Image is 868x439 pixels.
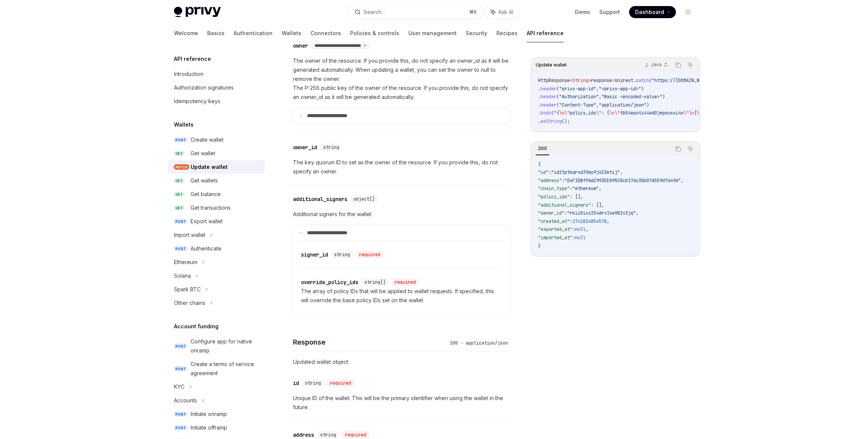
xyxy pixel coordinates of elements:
[498,8,513,16] span: Ask AI
[174,164,189,170] span: PATCH
[538,118,541,124] span: .
[168,335,265,357] a: POSTConfigure app for native onramp
[673,60,683,70] button: Copy the contents from the code block
[636,210,639,216] span: ,
[588,77,591,83] span: >
[538,94,541,100] span: .
[168,357,265,380] a: POSTCreate a terms of service agreement
[570,194,583,200] span: : [],
[293,210,511,219] p: Additional signers for the wallet.
[681,178,684,184] span: ,
[174,366,188,372] span: POST
[599,8,620,16] a: Support
[559,94,599,100] span: "Authorization"
[599,86,641,92] span: "<privy-app-id>"
[572,77,588,83] span: String
[469,9,477,15] span: ⌘ K
[356,251,383,258] div: required
[168,160,265,174] a: PATCHUpdate wallet
[682,6,694,18] button: Toggle dark mode
[293,394,511,412] p: Unique ID of the wallet. This will be the primary identifier when using the wallet in the future.
[572,185,599,192] span: "ethereum"
[538,218,570,224] span: "created_at"
[541,118,562,124] span: asString
[599,102,646,108] span: "application/json"
[564,178,681,184] span: "0xF1DBff66C993EE895C8cb176c30b07A559d76496"
[572,226,575,232] span: :
[293,195,347,203] div: additional_signers
[349,5,482,19] button: Search...⌘K
[538,235,572,241] span: "imported_at"
[607,218,609,224] span: ,
[350,24,399,42] a: Policies & controls
[572,218,607,224] span: 1741834854578
[282,24,301,42] a: Wallets
[174,83,234,92] div: Authorization signatures
[323,144,339,150] span: string
[538,161,541,167] span: {
[191,423,227,432] div: Initiate offramp
[575,226,586,232] span: null
[538,77,570,83] span: HttpResponse
[174,24,198,42] a: Welcome
[567,210,636,216] span: "rkiz0ivz254drv1xw982v3jq"
[168,94,265,108] a: Idempotency keys
[564,210,567,216] span: :
[640,59,671,71] button: Java
[570,77,572,83] span: <
[168,133,265,147] a: POSTCreate wallet
[293,337,447,347] h4: Response
[293,357,511,366] p: Updated wallet object.
[364,8,385,17] div: Search...
[596,102,599,108] span: ,
[538,226,572,232] span: "exported_at"
[191,135,223,144] div: Create wallet
[191,203,231,212] div: Get transactions
[541,86,556,92] span: header
[342,431,369,439] div: required
[591,202,604,208] span: : [],
[174,298,205,308] div: Other chains
[536,62,567,68] span: Update wallet
[633,77,636,83] span: .
[629,6,676,18] a: Dashboard
[538,210,564,216] span: "owner_id"
[191,360,260,378] div: Create a terms of service agreement
[168,421,265,434] a: POSTInitiate offramp
[572,235,575,241] span: :
[612,77,615,83] span: =
[651,62,662,68] p: Java
[646,102,649,108] span: )
[174,178,184,184] span: GET
[174,137,188,143] span: POST
[353,196,375,202] span: object[]
[559,86,596,92] span: "privy-app-id"
[301,287,503,305] p: The array of policy IDs that will be applied to wallet requests. If specified, this will override...
[599,94,601,100] span: ,
[293,379,299,387] div: id
[191,176,218,185] div: Get wallets
[549,169,551,175] span: :
[174,411,188,417] span: POST
[293,42,308,49] div: owner
[551,110,554,116] span: (
[697,110,702,116] span: \n
[641,86,644,92] span: )
[174,120,194,129] h5: Wallets
[174,192,184,197] span: GET
[538,178,562,184] span: "address"
[174,396,197,405] div: Accounts
[174,258,197,267] div: Ethereum
[320,432,336,438] span: string
[191,410,227,419] div: Initiate onramp
[570,218,572,224] span: :
[293,56,511,102] p: The owner of the resource. If you provide this, do not specify an owner_id as it will be generate...
[174,425,188,431] span: POST
[305,380,321,386] span: string
[538,110,541,116] span: .
[538,185,570,192] span: "chain_type"
[174,285,201,294] div: Spark BTC
[168,147,265,160] a: GETGet wallet
[559,110,564,116] span: \n
[466,24,487,42] a: Security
